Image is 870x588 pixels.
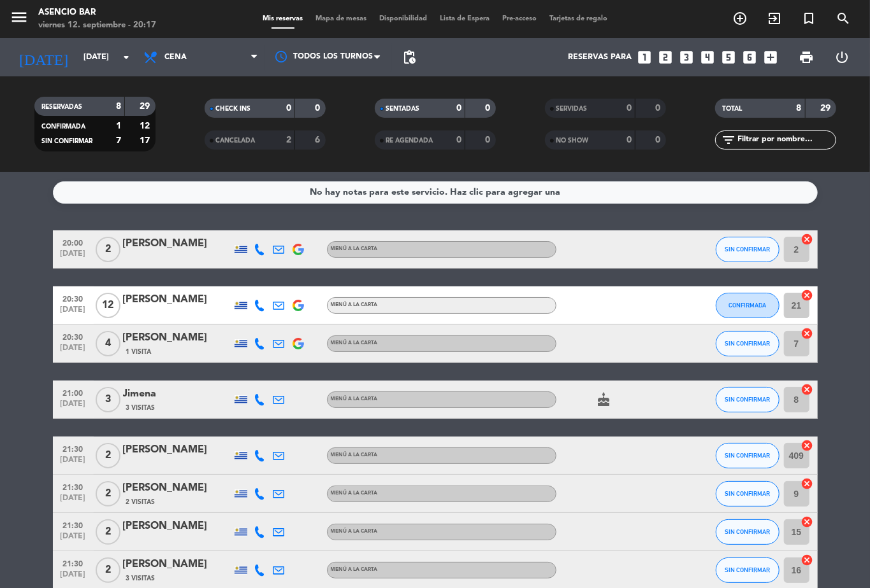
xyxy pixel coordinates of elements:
[655,136,663,144] strong: 0
[286,104,291,113] strong: 0
[716,519,779,545] button: SIN CONFIRMAR
[737,133,836,147] input: Filtrar por nombre...
[700,49,716,66] i: looks_4
[57,556,89,570] span: 21:30
[386,106,420,112] span: SENTADAS
[96,481,120,507] span: 2
[309,15,373,22] span: Mapa de mesas
[123,291,231,308] div: [PERSON_NAME]
[123,556,231,573] div: [PERSON_NAME]
[126,573,156,584] span: 3 Visitas
[57,291,89,305] span: 20:30
[216,137,256,144] span: CANCELADA
[556,137,589,144] span: NO SHOW
[801,515,814,528] i: cancel
[716,237,779,262] button: SIN CONFIRMAR
[116,136,121,145] strong: 7
[96,331,120,356] span: 4
[836,11,851,26] i: search
[801,233,814,246] i: cancel
[126,347,152,357] span: 1 Visita
[679,49,695,66] i: looks_3
[42,104,83,110] span: RESERVADAS
[96,443,120,468] span: 2
[331,491,378,496] span: Menú a la carta
[123,442,231,458] div: [PERSON_NAME]
[57,441,89,456] span: 21:30
[57,494,89,508] span: [DATE]
[126,497,156,507] span: 2 Visitas
[10,43,77,71] i: [DATE]
[315,104,323,113] strong: 0
[10,8,29,31] button: menu
[716,443,779,468] button: SIN CONFIRMAR
[835,50,850,65] i: power_settings_new
[801,11,816,26] i: turned_in_not
[293,300,304,311] img: google-logo.png
[402,50,417,65] span: pending_actions
[721,132,737,148] i: filter_list
[57,517,89,532] span: 21:30
[725,566,770,573] span: SIN CONFIRMAR
[742,49,758,66] i: looks_6
[456,136,461,144] strong: 0
[716,293,779,318] button: CONFIRMADA
[96,387,120,412] span: 3
[140,122,152,130] strong: 12
[725,490,770,497] span: SIN CONFIRMAR
[716,557,779,583] button: SIN CONFIRMAR
[725,452,770,459] span: SIN CONFIRMAR
[119,50,134,65] i: arrow_drop_down
[763,49,779,66] i: add_box
[57,329,89,344] span: 20:30
[293,244,304,255] img: google-logo.png
[820,104,833,113] strong: 29
[797,104,802,113] strong: 8
[569,53,632,62] span: Reservas para
[331,340,378,346] span: Menú a la carta
[801,383,814,396] i: cancel
[433,15,496,22] span: Lista de Espera
[729,302,766,309] span: CONFIRMADA
[38,6,156,19] div: Asencio Bar
[57,249,89,264] span: [DATE]
[57,479,89,494] span: 21:30
[164,53,187,62] span: Cena
[216,106,251,112] span: CHECK INS
[140,102,152,111] strong: 29
[123,518,231,535] div: [PERSON_NAME]
[57,235,89,249] span: 20:00
[331,567,378,572] span: Menú a la carta
[116,102,121,111] strong: 8
[799,50,814,65] span: print
[485,136,493,144] strong: 0
[627,104,632,113] strong: 0
[824,38,860,76] div: LOG OUT
[725,528,770,535] span: SIN CONFIRMAR
[456,104,461,113] strong: 0
[723,106,743,112] span: TOTAL
[801,439,814,452] i: cancel
[42,138,93,144] span: SIN CONFIRMAR
[126,403,156,413] span: 3 Visitas
[57,532,89,547] span: [DATE]
[373,15,433,22] span: Disponibilidad
[732,11,748,26] i: add_circle_outline
[57,385,89,400] span: 21:00
[331,302,378,307] span: Menú a la carta
[725,396,770,403] span: SIN CONFIRMAR
[801,477,814,490] i: cancel
[543,15,614,22] span: Tarjetas de regalo
[331,396,378,402] span: Menú a la carta
[10,8,29,27] i: menu
[331,452,378,458] span: Menú a la carta
[96,293,120,318] span: 12
[57,456,89,470] span: [DATE]
[293,338,304,349] img: google-logo.png
[123,330,231,346] div: [PERSON_NAME]
[655,104,663,113] strong: 0
[627,136,632,144] strong: 0
[386,137,433,144] span: RE AGENDADA
[256,15,309,22] span: Mis reservas
[801,554,814,566] i: cancel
